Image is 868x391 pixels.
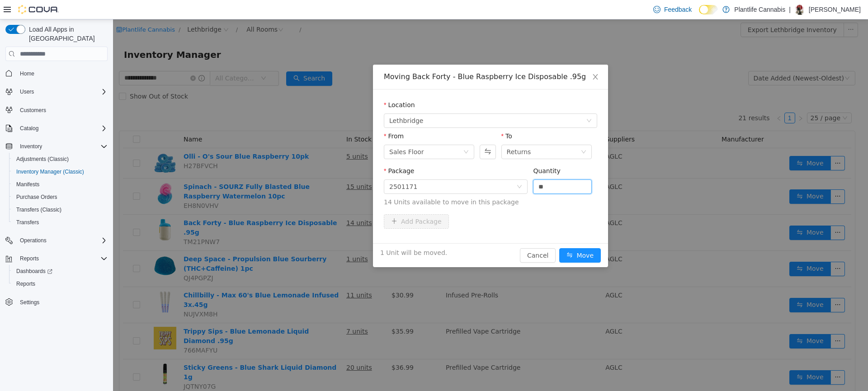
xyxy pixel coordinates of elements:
[794,4,805,15] div: Sam Kovacs
[13,278,108,289] span: Reports
[16,280,35,287] span: Reports
[2,296,111,309] button: Settings
[2,140,111,153] button: Inventory
[20,299,39,306] span: Settings
[16,168,84,175] span: Inventory Manager (Classic)
[16,235,50,246] button: Operations
[16,105,50,116] a: Customers
[271,178,484,188] span: 14 Units available to move in this package
[271,113,291,120] label: From
[2,104,111,117] button: Customers
[650,0,695,19] a: Feedback
[13,217,42,228] a: Transfers
[13,266,108,277] span: Dashboards
[5,63,108,332] nav: Complex example
[13,204,108,215] span: Transfers (Classic)
[699,5,718,14] input: Dark Mode
[407,229,443,243] button: Cancel
[13,192,108,203] span: Purchase Orders
[404,165,409,171] i: icon: down
[13,179,43,190] a: Manifests
[9,265,111,278] a: Dashboards
[20,70,34,77] span: Home
[16,104,108,116] span: Customers
[276,94,310,108] span: Lethbridge
[446,229,488,243] button: icon: swapMove
[13,166,108,177] span: Inventory Manager (Classic)
[699,14,699,15] span: Dark Mode
[16,68,38,79] a: Home
[16,123,108,134] span: Catalog
[367,125,382,140] button: Swap
[25,25,108,43] span: Load All Apps in [GEOGRAPHIC_DATA]
[20,125,38,132] span: Catalog
[16,253,108,264] span: Reports
[276,126,311,139] div: Sales Floor
[470,45,495,71] button: Close
[13,266,56,277] a: Dashboards
[271,82,302,89] label: Location
[2,85,111,98] button: Users
[789,4,791,15] p: |
[468,130,473,136] i: icon: down
[9,153,111,165] button: Adjustments (Classic)
[13,154,72,165] a: Adjustments (Classic)
[16,86,38,97] button: Users
[20,143,42,150] span: Inventory
[16,268,52,275] span: Dashboards
[271,195,336,209] button: icon: plusAdd Package
[16,206,61,213] span: Transfers (Classic)
[16,181,39,188] span: Manifests
[16,141,108,152] span: Inventory
[267,229,334,238] span: 1 Unit will be moved.
[16,297,108,308] span: Settings
[13,204,65,215] a: Transfers (Classic)
[9,203,111,216] button: Transfers (Classic)
[271,52,484,62] div: Moving Back Forty - Blue Raspberry Ice Disposable .95g
[20,255,39,262] span: Reports
[16,86,108,97] span: Users
[420,148,448,155] label: Quantity
[734,4,785,15] p: Plantlife Cannabis
[16,193,57,201] span: Purchase Orders
[2,234,111,247] button: Operations
[473,99,479,105] i: icon: down
[13,278,39,289] a: Reports
[2,66,111,80] button: Home
[16,141,46,152] button: Inventory
[2,252,111,265] button: Reports
[13,154,108,165] span: Adjustments (Classic)
[13,179,108,190] span: Manifests
[809,4,861,15] p: [PERSON_NAME]
[420,160,478,174] input: Quantity
[16,123,42,134] button: Catalog
[479,54,486,61] i: icon: close
[13,166,88,177] a: Inventory Manager (Classic)
[16,67,108,79] span: Home
[9,216,111,229] button: Transfers
[9,278,111,290] button: Reports
[16,297,43,308] a: Settings
[16,155,69,163] span: Adjustments (Classic)
[664,5,692,14] span: Feedback
[20,88,34,95] span: Users
[16,253,42,264] button: Reports
[2,122,111,135] button: Catalog
[9,178,111,191] button: Manifests
[9,191,111,203] button: Purchase Orders
[13,192,61,203] a: Purchase Orders
[276,160,304,174] div: 2501171
[394,126,418,139] div: Returns
[18,5,59,14] img: Cova
[388,113,399,120] label: To
[20,107,46,114] span: Customers
[9,165,111,178] button: Inventory Manager (Classic)
[271,148,301,155] label: Package
[16,235,108,246] span: Operations
[350,130,356,136] i: icon: down
[13,217,108,228] span: Transfers
[16,219,39,226] span: Transfers
[20,237,47,244] span: Operations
